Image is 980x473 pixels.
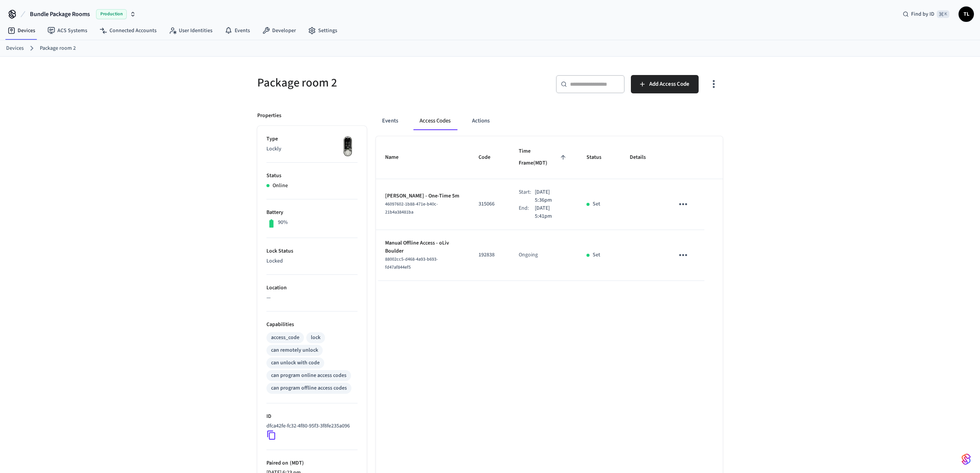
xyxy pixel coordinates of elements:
[479,251,500,259] p: 192838
[911,10,934,18] span: Find by ID
[163,24,219,38] a: User Identities
[535,204,568,220] p: [DATE] 5:41pm
[266,257,358,265] p: Locked
[6,44,24,52] a: Devices
[2,24,41,38] a: Devices
[273,182,288,190] p: Online
[40,44,76,52] a: Package room 2
[649,79,689,89] span: Add Access Code
[586,152,611,163] span: Status
[937,10,949,18] span: ⌘ K
[479,152,500,163] span: Code
[519,188,535,204] div: Start:
[266,459,358,467] p: Paired on
[959,7,973,21] span: TL
[959,7,974,22] button: TL
[266,209,358,217] p: Battery
[257,112,281,120] p: Properties
[288,459,304,467] span: ( MDT )
[897,7,955,21] div: Find by ID⌘ K
[219,24,256,38] a: Events
[338,135,358,158] img: Lockly Vision Lock, Front
[41,24,93,38] a: ACS Systems
[302,24,343,38] a: Settings
[266,284,358,292] p: Location
[271,372,346,380] div: can program online access codes
[466,112,496,130] button: Actions
[479,200,500,208] p: 315066
[271,384,347,392] div: can program offline access codes
[266,135,358,143] p: Type
[376,112,404,130] button: Events
[93,24,163,38] a: Connected Accounts
[510,230,577,281] td: Ongoing
[413,112,457,130] button: Access Codes
[30,10,90,19] span: Bundle Package Rooms
[962,453,971,465] img: SeamLogoGradient.69752ec5.svg
[593,200,600,208] p: Set
[266,145,358,153] p: Lockly
[631,75,699,93] button: Add Access Code
[593,251,600,259] p: Set
[266,422,350,430] p: dfca42fe-fc32-4f80-95f3-3f8fe235a096
[535,188,568,204] p: [DATE] 5:36pm
[256,24,302,38] a: Developer
[385,192,460,200] p: [PERSON_NAME] - One-Time 5m
[271,346,318,354] div: can remotely unlock
[376,136,723,281] table: sticky table
[96,9,127,19] span: Production
[266,247,358,255] p: Lock Status
[385,201,438,215] span: 46097602-1b88-471e-b40c-21b4a38481ba
[266,413,358,421] p: ID
[311,334,320,342] div: lock
[271,359,320,367] div: can unlock with code
[278,219,288,227] p: 90%
[385,152,408,163] span: Name
[257,75,485,91] h5: Package room 2
[630,152,656,163] span: Details
[385,239,460,255] p: Manual Offline Access - oLiv Boulder
[519,145,568,170] span: Time Frame(MDT)
[266,294,358,302] p: —
[385,256,438,271] span: 88002cc5-d468-4a93-b693-fd47af844ef5
[519,204,535,220] div: End:
[266,321,358,329] p: Capabilities
[266,172,358,180] p: Status
[271,334,299,342] div: access_code
[376,112,723,130] div: ant example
